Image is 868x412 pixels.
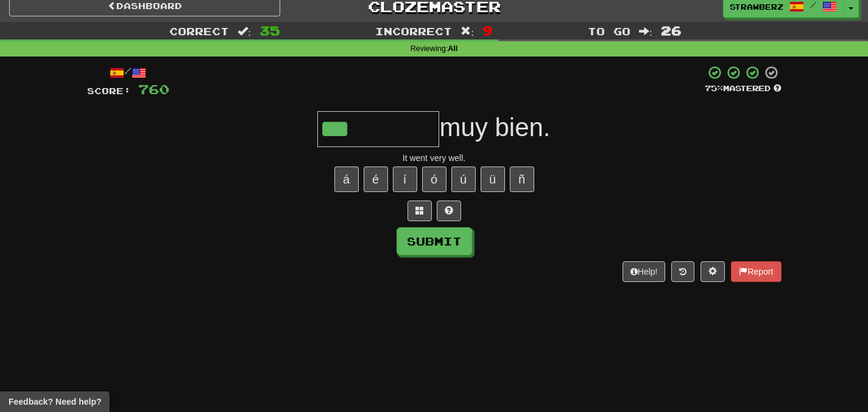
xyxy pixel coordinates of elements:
button: Single letter hint - you only get 1 per sentence and score half the points! alt+h [437,201,461,221]
span: Correct [169,25,229,37]
div: Mastered [705,83,782,94]
button: í [393,167,417,192]
button: ñ [510,167,534,192]
button: Help! [623,261,666,282]
span: Incorrect [375,25,452,37]
button: Report [731,261,781,282]
span: 75 % [705,83,723,93]
span: 35 [259,23,280,38]
span: muy bien. [439,113,550,142]
button: Round history (alt+y) [671,261,694,282]
span: strawberz [730,1,783,12]
button: é [364,167,388,192]
button: ú [451,167,476,192]
span: : [238,26,251,36]
strong: All [448,44,457,53]
div: It went very well. [87,152,782,164]
button: á [334,167,359,192]
button: ó [422,167,446,192]
div: / [87,65,169,80]
span: 9 [482,23,493,38]
button: Submit [397,227,472,255]
button: ü [481,167,505,192]
span: 26 [661,23,682,38]
span: 760 [138,81,169,97]
span: Score: [87,86,131,96]
button: Switch sentence to multiple choice alt+p [408,201,432,221]
span: Open feedback widget [9,396,101,408]
span: : [460,26,474,36]
span: To go [588,25,630,37]
span: / [810,1,816,9]
span: : [639,26,652,36]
